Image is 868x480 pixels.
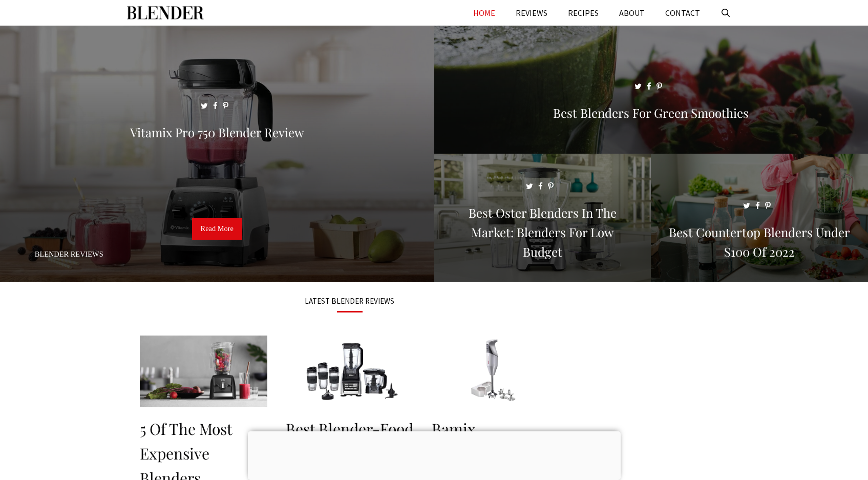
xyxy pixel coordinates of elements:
[140,297,560,305] h3: LATEST BLENDER REVIEWS
[140,336,267,407] img: 5 of the Most Expensive Blenders
[286,336,413,407] img: Best Blender-Food Processor Combo In 2022
[432,336,559,407] img: Bamix Gastro Pro-2 G200 Hand Blender Review
[651,269,868,280] a: Best Countertop Blenders Under $100 of 2022
[434,269,651,280] a: Best Oster Blenders in the Market: Blenders for Low Budget
[35,250,103,258] a: Blender Reviews
[192,218,242,240] a: Read More
[248,431,621,477] iframe: Advertisement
